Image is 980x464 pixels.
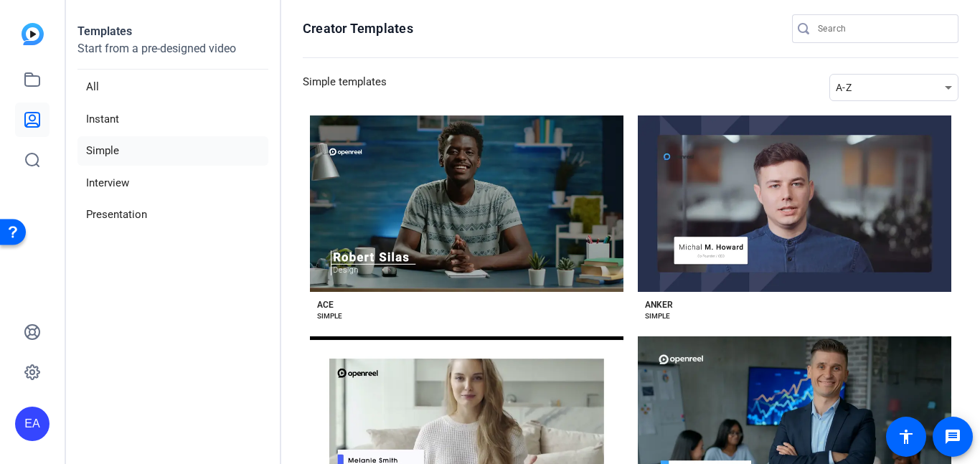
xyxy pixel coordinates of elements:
[303,74,387,101] h3: Simple templates
[22,23,44,45] img: blue-gradient.svg
[836,82,852,93] span: A-Z
[317,299,334,311] div: ACE
[77,200,268,229] li: Presentation
[77,105,268,134] li: Instant
[77,40,268,70] p: Start from a pre-designed video
[77,72,268,102] li: All
[645,299,673,311] div: ANKER
[645,311,670,322] div: SIMPLE
[77,24,132,38] strong: Templates
[15,407,50,441] div: EA
[818,20,947,37] input: Search
[638,115,951,292] button: Template image
[77,169,268,198] li: Interview
[944,428,961,445] mat-icon: message
[317,311,342,322] div: SIMPLE
[77,136,268,166] li: Simple
[310,115,623,292] button: Template image
[897,428,915,445] mat-icon: accessibility
[303,20,413,37] h1: Creator Templates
